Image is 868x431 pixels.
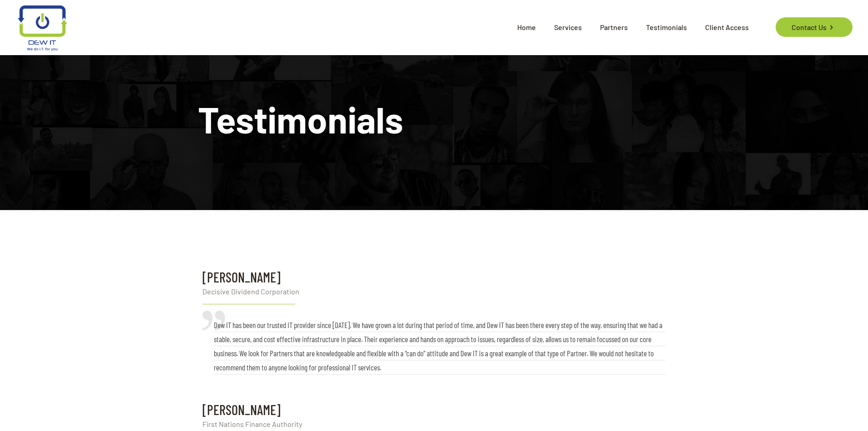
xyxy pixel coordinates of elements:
p: First Nations Finance Authority [202,419,666,430]
span: Home [508,14,545,41]
span: Partners [591,14,637,41]
h1: Testimonials [198,101,671,137]
img: logo [18,5,67,51]
h4: [PERSON_NAME] [202,269,666,285]
span: Services [545,14,591,41]
h4: [PERSON_NAME] [202,402,666,417]
span: Client Access [696,14,758,41]
blockquote: Dew IT has been our trusted IT provider since [DATE]. We have grown a lot during that period of t... [214,318,666,375]
p: Decisive Dividend Corporation [202,286,666,297]
a: Contact Us [776,17,853,37]
span: Testimonials [637,14,696,41]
